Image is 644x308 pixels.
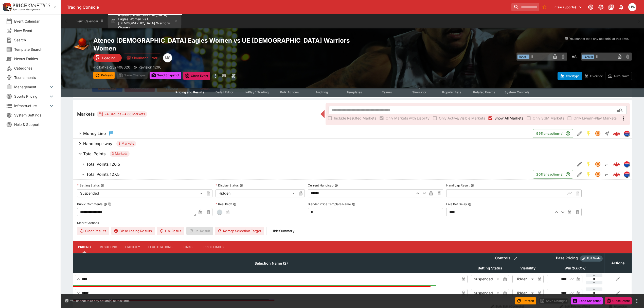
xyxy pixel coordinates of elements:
[586,3,595,12] button: Connected to PK
[14,19,55,24] span: Event Calendar
[612,159,622,169] a: e871c257-6cb2-4495-85a8-30e1b416671f
[14,28,55,33] span: New Event
[83,151,106,157] h6: Total Points
[14,122,55,127] span: Help & Support
[334,115,376,121] span: Include Resulted Markets
[73,169,533,179] button: Total Points 127.5
[73,128,533,139] button: Money Line
[14,112,55,118] span: System Settings
[215,227,264,235] button: Remap Selection Target
[101,184,104,187] button: Betting Status
[624,171,630,177] div: lclkafka
[186,227,213,235] span: Re-Result
[124,54,161,62] button: Simulation Error
[249,260,293,266] span: Selection Name (2)
[175,90,204,94] span: Pricing and Results
[99,111,145,117] div: 24 Groups 33 Markets
[613,161,620,168] img: logo-cerberus--red.svg
[558,72,632,80] div: Start From
[93,64,130,70] p: Copy To Clipboard
[612,128,622,139] a: 101b2ebc-8af9-47d3-bdfb-5d474d45439b
[386,115,430,121] span: Only Markets with Liability
[212,72,218,80] button: more
[549,3,585,11] button: Select Tenant
[86,172,120,177] h6: Total Points 127.5
[14,37,55,43] span: Search
[163,53,172,62] div: Matthew Scott
[216,202,232,206] p: Resulted?
[595,171,601,177] svg: Suspended
[624,161,630,167] img: lclkafka
[512,275,535,283] div: Hidden
[73,37,89,53] img: basketball.png
[216,183,239,187] p: Display Status
[511,3,539,11] input: search
[446,183,470,187] p: Handicap Result
[150,72,181,79] button: Send Snapshot
[352,202,355,206] button: Blender Price Template Name
[77,219,628,227] label: Market Actions
[505,90,529,94] span: System Controls
[634,298,640,304] button: more
[621,115,627,122] svg: More
[102,55,119,61] p: Loading...
[71,14,107,28] button: Event Calendar
[14,75,55,80] span: Tournaments
[613,161,620,168] div: e871c257-6cb2-4495-85a8-30e1b416671f
[585,256,603,261] span: Roll Mode
[613,130,620,137] img: logo-cerberus--red.svg
[472,265,508,271] span: Betting Status
[624,131,630,136] img: lclkafka
[471,289,501,297] div: Suspended
[624,172,630,177] img: lclkafka
[93,37,363,52] h2: Copy To Clipboard
[494,115,523,121] span: Show All Markets
[200,241,228,253] button: Price Limits
[77,202,102,206] p: Public Comments
[584,170,593,179] button: SGM Enabled
[13,8,40,11] img: Sportsbook Management
[604,253,632,273] th: Actions
[14,94,48,99] span: Sports Pricing
[515,297,536,304] button: Refresh
[412,90,426,94] span: Simulator
[439,115,485,121] span: Only Active/Visible Markets
[280,90,299,94] span: Bulk Actions
[584,160,593,169] button: SGM Enabled
[77,183,100,187] p: Betting Status
[240,184,243,187] button: Display Status
[111,227,155,235] button: Clear Losing Results
[83,131,106,136] h6: Money Line
[77,227,109,235] button: Clear Results
[70,299,130,303] p: You cannot take any action(s) at this time.
[116,141,136,146] span: 3 Markets
[269,227,297,235] button: HideSummary
[517,55,529,59] span: Team A
[469,253,545,263] th: Controls
[473,90,495,94] span: Related Events
[14,103,48,108] span: Infrastructure
[471,184,474,187] button: Handicap Result
[216,90,234,94] span: Detail Editor
[593,170,602,179] button: Suspended
[108,14,181,28] button: Ateneo [DEMOGRAPHIC_DATA] Eagles Women vs UE [DEMOGRAPHIC_DATA] Warriors Women
[308,202,351,206] p: Blender Price Template Name
[566,73,580,79] p: Overtype
[316,90,328,94] span: Auditing
[103,202,107,206] button: Public CommentsCopy To Clipboard
[533,129,573,138] button: 99Transaction(s)
[86,162,120,167] h6: Total Points 126.5
[575,129,584,138] button: Edit Detail
[83,141,112,146] h6: Handicap -way
[575,170,584,179] button: Edit Detail
[580,255,603,262] div: Show/hide Price Roll mode configuration.
[584,129,593,138] button: SGM Enabled
[602,170,612,179] button: Totals
[512,255,519,262] button: Bulk edit
[615,106,624,115] button: Open
[593,129,602,138] button: Suspended
[559,265,591,271] span: Win(0.00%)
[121,241,144,253] button: Liability
[617,3,626,12] button: Notifications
